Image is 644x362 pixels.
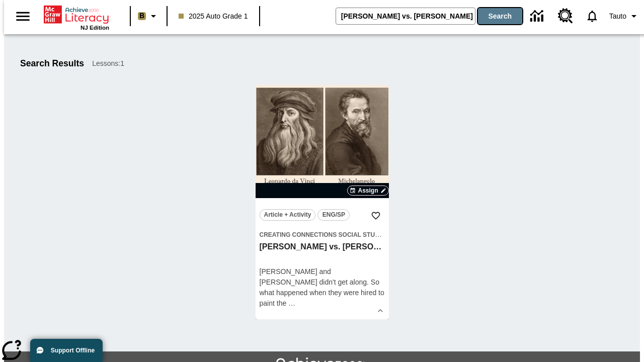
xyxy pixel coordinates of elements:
[323,210,345,220] span: ENG/SP
[44,5,109,25] a: Home
[373,303,388,318] button: Show Details
[605,7,644,25] button: Profile/Settings
[44,4,109,31] div: Home
[260,231,389,238] span: Creating Connections Social Studies
[317,209,350,221] button: ENG/SP
[260,266,385,309] div: [PERSON_NAME] and [PERSON_NAME] didn't get along. So what happened when they were hired to paint the
[358,186,378,195] span: Assign
[552,3,579,30] a: Resource Center, Will open in new tab
[256,85,389,319] div: lesson details
[579,3,605,29] a: Notifications
[30,339,103,362] button: Support Offline
[478,8,522,24] button: Search
[264,210,311,220] span: Article + Activity
[80,25,109,31] span: NJ Edition
[609,11,626,22] span: Tauto
[51,347,95,354] span: Support Offline
[20,58,84,69] h1: Search Results
[524,3,552,30] a: Data Center
[139,10,144,22] span: B
[260,229,385,240] span: Topic: Creating Connections Social Studies/World History II
[367,207,385,225] button: Add to Favorites
[260,209,316,221] button: Article + Activity
[260,242,385,252] h3: Michelangelo vs. Leonardo
[288,299,295,307] span: …
[134,7,164,25] button: Boost Class color is light brown. Change class color
[179,11,248,22] span: 2025 Auto Grade 1
[8,2,38,31] button: Open side menu
[347,186,388,196] button: Assign Choose Dates
[92,58,124,69] span: Lessons : 1
[336,8,475,24] input: search field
